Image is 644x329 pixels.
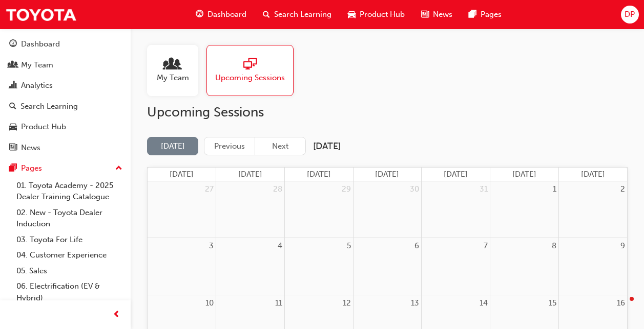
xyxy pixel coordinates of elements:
[284,238,353,295] td: August 5, 2025
[481,9,502,20] span: Pages
[373,168,401,181] a: Wednesday
[238,170,262,179] span: [DATE]
[188,4,255,25] a: guage-iconDashboard
[444,170,468,179] span: [DATE]
[216,238,285,295] td: August 4, 2025
[625,9,635,20] span: DP
[9,81,17,90] span: chart-icon
[12,232,127,248] a: 03. Toyota For Life
[469,8,476,21] span: pages-icon
[147,45,206,96] a: My Team
[413,4,461,25] a: news-iconNews
[9,61,17,70] span: people-icon
[340,181,353,197] a: July 29, 2025
[579,168,607,181] a: Saturday
[206,45,302,96] a: Upcoming Sessions
[196,8,203,21] span: guage-icon
[477,181,490,197] a: July 31, 2025
[375,170,399,179] span: [DATE]
[168,168,196,181] a: Sunday
[490,238,559,295] td: August 8, 2025
[4,56,127,75] a: My Team
[12,247,127,263] a: 04. Customer Experience
[9,144,17,153] span: news-icon
[512,170,536,179] span: [DATE]
[551,181,558,197] a: August 1, 2025
[408,181,421,197] a: July 30, 2025
[490,181,559,238] td: August 1, 2025
[12,205,127,232] a: 02. New - Toyota Dealer Induction
[307,170,331,179] span: [DATE]
[4,159,127,178] button: Pages
[12,278,127,306] a: 06. Electrification (EV & Hybrid)
[236,168,264,181] a: Monday
[207,9,246,20] span: Dashboard
[305,168,333,181] a: Tuesday
[9,40,17,49] span: guage-icon
[21,80,53,91] div: Analytics
[348,8,356,21] span: car-icon
[271,181,284,197] a: July 28, 2025
[482,238,490,254] a: August 7, 2025
[207,238,216,254] a: August 3, 2025
[9,102,16,111] span: search-icon
[21,38,60,50] div: Dashboard
[203,181,216,197] a: July 27, 2025
[166,58,179,72] span: people-icon
[433,9,452,20] span: News
[113,309,120,321] span: prev-icon
[20,101,78,112] div: Search Learning
[558,181,627,238] td: August 2, 2025
[147,104,628,121] h2: Upcoming Sessions
[148,181,216,238] td: July 27, 2025
[4,118,127,136] a: Product Hub
[274,9,331,20] span: Search Learning
[581,170,605,179] span: [DATE]
[621,6,639,24] button: DP
[353,238,422,295] td: August 6, 2025
[409,295,421,311] a: August 13, 2025
[148,238,216,295] td: August 3, 2025
[12,263,127,279] a: 05. Sales
[4,76,127,95] a: Analytics
[5,3,77,26] img: Trak
[276,238,284,254] a: August 4, 2025
[4,97,127,116] a: Search Learning
[157,72,189,84] span: My Team
[204,137,255,156] button: Previous
[477,295,490,311] a: August 14, 2025
[284,181,353,238] td: July 29, 2025
[21,162,42,174] div: Pages
[442,168,470,181] a: Thursday
[9,164,17,173] span: pages-icon
[255,137,306,156] button: Next
[4,35,127,54] a: Dashboard
[550,238,558,254] a: August 8, 2025
[360,9,405,20] span: Product Hub
[345,238,353,254] a: August 5, 2025
[170,170,194,179] span: [DATE]
[618,181,627,197] a: August 2, 2025
[422,181,490,238] td: July 31, 2025
[340,4,413,25] a: car-iconProduct Hub
[203,295,216,311] a: August 10, 2025
[4,138,127,157] a: News
[21,59,53,71] div: My Team
[4,33,127,159] button: DashboardMy TeamAnalyticsSearch LearningProduct HubNews
[313,140,341,152] h2: [DATE]
[12,178,127,205] a: 01. Toyota Academy - 2025 Dealer Training Catalogue
[422,238,490,295] td: August 7, 2025
[618,238,627,254] a: August 9, 2025
[461,4,510,25] a: pages-iconPages
[273,295,284,311] a: August 11, 2025
[9,123,17,132] span: car-icon
[216,181,285,238] td: July 28, 2025
[341,295,353,311] a: August 12, 2025
[421,8,429,21] span: news-icon
[510,168,538,181] a: Friday
[147,137,198,156] button: [DATE]
[215,72,285,84] span: Upcoming Sessions
[609,294,634,319] iframe: Intercom live chat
